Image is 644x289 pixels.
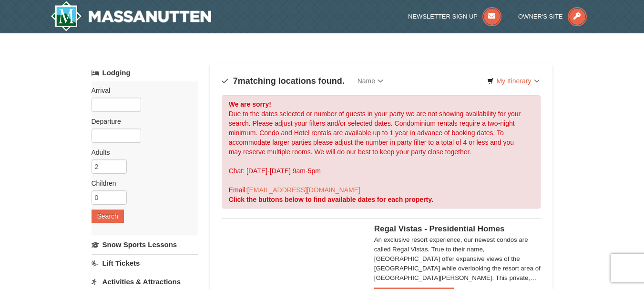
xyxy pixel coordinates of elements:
[374,224,505,233] span: Regal Vistas - Presidential Homes
[92,254,198,272] a: Lift Tickets
[518,13,587,20] a: Owner's Site
[350,71,390,90] a: Name
[247,186,360,194] a: [EMAIL_ADDRESS][DOMAIN_NAME]
[92,117,191,126] label: Departure
[92,148,191,157] label: Adults
[374,235,541,283] div: An exclusive resort experience, our newest condos are called Regal Vistas. True to their name, [G...
[51,1,212,31] img: Massanutten Resort Logo
[92,64,198,81] a: Lodging
[518,13,563,20] span: Owner's Site
[408,13,501,20] a: Newsletter Sign Up
[51,1,212,31] a: Massanutten Resort
[92,179,191,188] label: Children
[481,74,545,88] a: My Itinerary
[408,13,478,20] span: Newsletter Sign Up
[92,86,191,95] label: Arrival
[229,100,271,108] strong: We are sorry!
[92,236,198,253] a: Snow Sports Lessons
[229,196,433,203] strong: Click the buttons below to find available dates for each property.
[222,95,541,209] div: Due to the dates selected or number of guests in your party we are not showing availability for y...
[92,209,124,223] button: Search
